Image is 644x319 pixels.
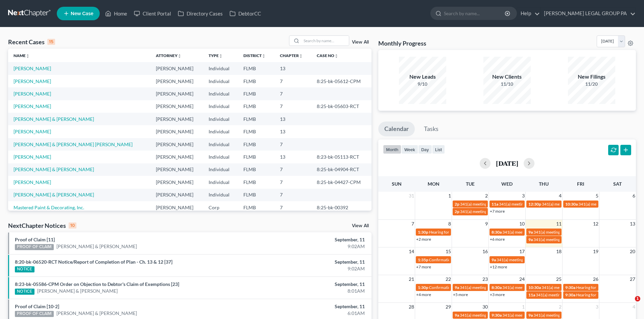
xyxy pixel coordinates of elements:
span: 2 [484,192,488,200]
span: 9a [528,230,533,235]
a: [PERSON_NAME] & [PERSON_NAME] [14,116,94,122]
a: Attorneyunfold_more [156,53,182,58]
div: 10 [69,222,76,229]
a: Typeunfold_more [209,53,223,58]
td: 13 [275,62,312,75]
span: 9:30a [492,313,502,318]
td: Individual [203,87,238,100]
i: unfold_more [299,54,303,58]
div: PROOF OF CLAIM [15,244,54,250]
div: 9:02AM [253,243,365,250]
span: 1:30p [418,230,428,235]
td: Individual [203,125,238,138]
a: +6 more [490,237,505,242]
a: Districtunfold_more [243,53,266,58]
span: 27 [629,275,636,283]
span: Sat [613,181,622,187]
div: Recent Cases [8,38,55,46]
iframe: Intercom live chat [621,296,637,312]
span: 9:30a [565,285,575,290]
span: 31 [408,192,415,200]
span: 3 [595,303,599,311]
span: 6 [632,192,636,200]
span: 8:30a [492,285,502,290]
a: Proof of Claim [10-2] [15,303,59,309]
span: 16 [482,247,488,256]
a: View All [352,40,369,45]
input: Search by name... [302,36,349,46]
td: FLMB [238,113,274,125]
td: 13 [275,125,312,138]
span: 9a [455,285,459,290]
div: NOTICE [15,266,34,272]
td: 13 [275,151,312,163]
div: New Leads [399,73,446,81]
span: 9a [492,257,496,262]
a: Help [517,7,540,20]
td: Individual [203,176,238,188]
span: 2p [455,202,459,207]
button: week [401,145,418,154]
td: Individual [203,189,238,201]
a: Directory Cases [174,7,226,20]
span: 1 [635,296,640,301]
div: 9/10 [399,81,446,87]
button: day [418,145,432,154]
td: [PERSON_NAME] [150,87,204,100]
a: +7 more [490,209,505,214]
span: 341(a) meeting for [PERSON_NAME] [533,237,599,242]
span: 341(a) meeting for [PERSON_NAME] & [PERSON_NAME] [460,209,561,214]
a: Calendar [378,122,415,136]
div: 15 [47,39,55,45]
a: [PERSON_NAME] [14,103,51,109]
i: unfold_more [219,54,223,58]
span: 341(a) meeting for [PERSON_NAME] [536,292,601,297]
i: unfold_more [26,54,30,58]
h2: [DATE] [496,160,518,167]
div: September, 11 [253,259,365,265]
td: [PERSON_NAME] [150,176,204,188]
span: 9:30a [565,292,575,297]
a: +3 more [490,292,505,297]
span: 341(a) meeting for [PERSON_NAME] [502,313,568,318]
span: 8 [448,220,452,228]
div: 6:01AM [253,310,365,317]
span: 22 [445,275,452,283]
a: [PERSON_NAME] & [PERSON_NAME] [14,166,94,172]
td: [PERSON_NAME] [150,151,204,163]
span: 23 [482,275,488,283]
span: 1 [521,303,525,311]
span: 21 [408,275,415,283]
span: Confirmation Hearing for [PERSON_NAME] & [PERSON_NAME] [429,257,542,262]
span: 341(a) meeting for [PERSON_NAME] [542,285,607,290]
span: 341(a) meeting for [PERSON_NAME] [542,202,607,207]
span: 30 [482,303,488,311]
div: 11/10 [483,81,531,87]
a: Nameunfold_more [14,53,30,58]
span: 9 [484,220,488,228]
td: 8:25-bk-04904-RCT [311,163,372,176]
td: FLMB [238,87,274,100]
div: PROOF OF CLAIM [15,311,54,317]
td: Individual [203,75,238,87]
span: 10 [519,220,525,228]
span: 5 [595,192,599,200]
span: 341(a) meeting for [PERSON_NAME] [502,285,568,290]
span: Mon [428,181,439,187]
span: 17 [519,247,525,256]
span: 341(a) meeting for [PERSON_NAME] [533,313,599,318]
span: 28 [408,303,415,311]
td: [PERSON_NAME] [150,125,204,138]
a: [PERSON_NAME] & [PERSON_NAME] [PERSON_NAME] [14,141,133,147]
span: Wed [501,181,512,187]
td: 8:25-bk-04427-CPM [311,176,372,188]
td: 7 [275,138,312,151]
td: 7 [275,100,312,113]
td: FLMB [238,176,274,188]
td: Individual [203,151,238,163]
span: 14 [408,247,415,256]
span: 13 [629,220,636,228]
a: +4 more [416,292,431,297]
a: [PERSON_NAME] LEGAL GROUP PA [541,7,636,20]
div: September, 11 [253,303,365,310]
